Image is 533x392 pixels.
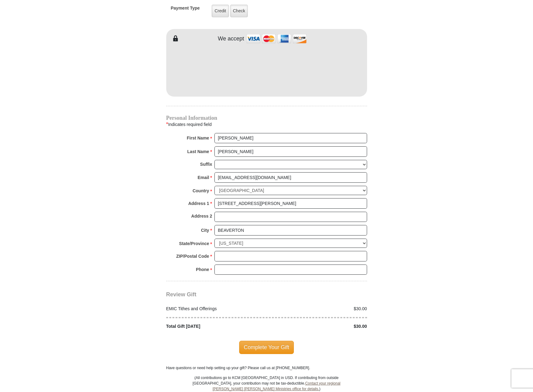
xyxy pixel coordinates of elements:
p: Have questions or need help setting up your gift? Please call us at [PHONE_NUMBER]. [166,365,367,371]
div: $30.00 [267,323,370,330]
label: Check [230,5,248,17]
strong: Suffix [200,160,212,169]
h4: We accept [218,35,244,42]
div: EMIC Tithes and Offerings [163,306,267,312]
a: Contact your regional [PERSON_NAME] [PERSON_NAME] Ministries office for details. [213,381,341,391]
img: credit cards accepted [246,32,307,45]
strong: Email [198,173,209,182]
span: Review Gift [166,291,197,298]
label: Credit [212,5,229,17]
strong: First Name [187,134,209,142]
span: Complete Your Gift [239,341,294,354]
div: Total Gift [DATE] [163,323,267,330]
strong: Phone [196,265,209,274]
strong: ZIP/Postal Code [176,252,209,261]
strong: Address 2 [191,212,212,220]
strong: Last Name [187,147,209,156]
div: $30.00 [267,306,370,312]
h5: Payment Type [171,6,200,14]
strong: Country [192,186,209,195]
h4: Personal Information [166,115,367,120]
strong: Address 1 [188,199,209,208]
strong: City [201,226,209,235]
strong: State/Province [179,239,209,248]
div: Indicates required field [166,120,367,128]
